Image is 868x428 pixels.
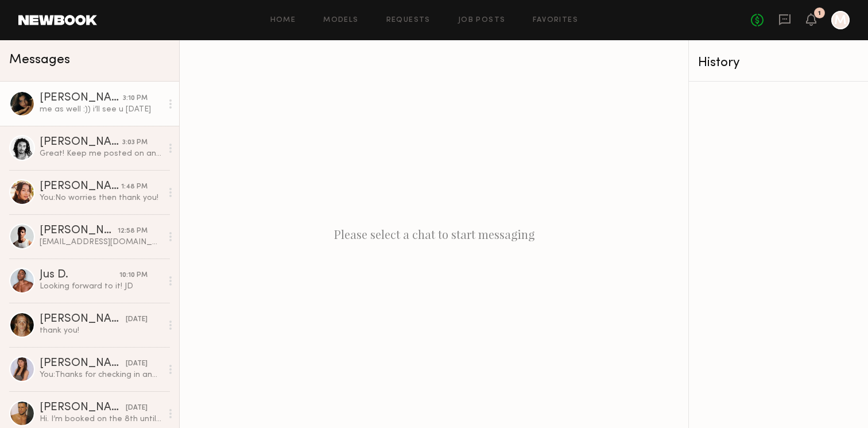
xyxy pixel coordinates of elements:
[40,314,126,325] div: [PERSON_NAME]
[40,269,119,281] div: Jus D.
[126,314,148,325] div: [DATE]
[40,369,162,380] div: You: Thanks for checking in and yes we'd like to hold! Still confirming a few details with our cl...
[118,226,148,237] div: 12:58 PM
[122,137,148,148] div: 3:03 PM
[386,17,431,24] a: Requests
[40,358,126,369] div: [PERSON_NAME]
[831,11,850,29] a: M
[40,402,126,414] div: [PERSON_NAME]
[126,403,148,414] div: [DATE]
[40,181,121,192] div: [PERSON_NAME]
[121,182,148,192] div: 1:48 PM
[458,17,506,24] a: Job Posts
[40,192,162,203] div: You: No worries then thank you!
[270,17,296,24] a: Home
[40,325,162,336] div: thank you!
[40,137,122,148] div: [PERSON_NAME]
[9,53,70,67] span: Messages
[123,93,148,104] div: 3:10 PM
[40,92,123,104] div: [PERSON_NAME]
[40,237,162,248] div: [EMAIL_ADDRESS][DOMAIN_NAME]
[818,10,821,17] div: 1
[533,17,578,24] a: Favorites
[323,17,358,24] a: Models
[119,270,148,281] div: 10:10 PM
[126,358,148,369] div: [DATE]
[180,40,688,428] div: Please select a chat to start messaging
[698,56,859,70] div: History
[40,104,162,115] div: me as well :)) i’ll see u [DATE]
[40,281,162,292] div: Looking forward to it! JD
[40,414,162,425] div: Hi. I’m booked on the 8th until 1pm
[40,148,162,159] div: Great! Keep me posted on anything that comes up in the meantime, but otherwise I’ll see y’all then!
[40,225,118,237] div: [PERSON_NAME]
